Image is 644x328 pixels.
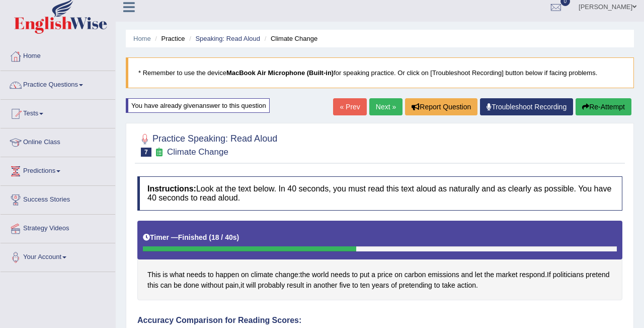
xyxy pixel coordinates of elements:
span: Click to see word definition [360,280,370,291]
h4: Look at the text below. In 40 seconds, you must read this text aloud as naturally and as clearly ... [137,176,622,210]
span: 7 [141,148,151,157]
span: Click to see word definition [391,280,397,291]
a: Predictions [1,157,115,182]
span: Click to see word definition [163,270,168,280]
a: Speaking: Read Aloud [195,35,260,42]
span: Click to see word definition [352,280,358,291]
li: Practice [152,34,185,43]
a: Strategy Videos [1,215,115,240]
span: Click to see word definition [553,270,584,280]
span: Click to see word definition [187,270,206,280]
div: You have already given answer to this question [126,98,270,113]
span: Click to see word definition [174,280,182,291]
span: Click to see word definition [312,270,329,280]
span: Click to see word definition [147,280,158,291]
span: Click to see word definition [485,270,494,280]
span: Click to see word definition [313,280,337,291]
blockquote: * Remember to use the device for speaking practice. Or click on [Troubleshoot Recording] button b... [126,57,634,88]
b: ( [209,233,211,241]
a: Tests [1,100,115,125]
h2: Practice Speaking: Read Aloud [137,132,277,157]
span: Click to see word definition [442,280,455,291]
span: Click to see word definition [461,270,473,280]
span: Click to see word definition [170,270,185,280]
span: Click to see word definition [434,280,440,291]
span: Click to see word definition [352,270,358,280]
a: Practice Questions [1,71,115,96]
a: Success Stories [1,186,115,211]
a: « Prev [333,98,366,115]
span: Click to see word definition [225,280,238,291]
span: Click to see word definition [371,270,375,280]
a: Your Account [1,243,115,269]
span: Click to see word definition [399,280,432,291]
span: Click to see word definition [160,280,172,291]
span: Click to see word definition [251,270,273,280]
li: Climate Change [262,34,317,43]
small: Climate Change [167,147,228,157]
span: Click to see word definition [258,280,285,291]
span: Click to see word definition [372,280,389,291]
span: Click to see word definition [339,280,350,291]
a: Home [133,35,151,42]
span: Click to see word definition [300,270,310,280]
span: Click to see word definition [428,270,459,280]
b: MacBook Air Microphone (Built-in) [226,69,334,77]
a: Online Class [1,128,115,154]
b: Finished [178,233,207,241]
span: Click to see word definition [215,270,239,280]
h4: Accuracy Comparison for Reading Scores: [137,316,622,325]
span: Click to see word definition [394,270,403,280]
span: Click to see word definition [360,270,369,280]
b: ) [237,233,239,241]
span: Click to see word definition [241,270,249,280]
button: Re-Attempt [576,98,631,115]
a: Home [1,42,115,68]
b: Instructions: [147,184,196,193]
span: Click to see word definition [240,280,244,291]
span: Click to see word definition [547,270,551,280]
b: 18 / 40s [211,233,237,241]
span: Click to see word definition [184,280,199,291]
span: Click to see word definition [377,270,392,280]
small: Exam occurring question [154,148,165,157]
a: Next » [369,98,403,115]
span: Click to see word definition [287,280,304,291]
div: : . , . [137,221,622,301]
span: Click to see word definition [520,270,545,280]
button: Report Question [405,98,477,115]
span: Click to see word definition [457,280,476,291]
span: Click to see word definition [405,270,426,280]
span: Click to see word definition [246,280,256,291]
span: Click to see word definition [275,270,298,280]
a: Troubleshoot Recording [480,98,573,115]
span: Click to see word definition [586,270,609,280]
span: Click to see word definition [475,270,482,280]
span: Click to see word definition [147,270,160,280]
span: Click to see word definition [306,280,311,291]
span: Click to see word definition [201,280,223,291]
span: Click to see word definition [208,270,214,280]
span: Click to see word definition [331,270,350,280]
h5: Timer — [143,234,239,241]
span: Click to see word definition [496,270,518,280]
